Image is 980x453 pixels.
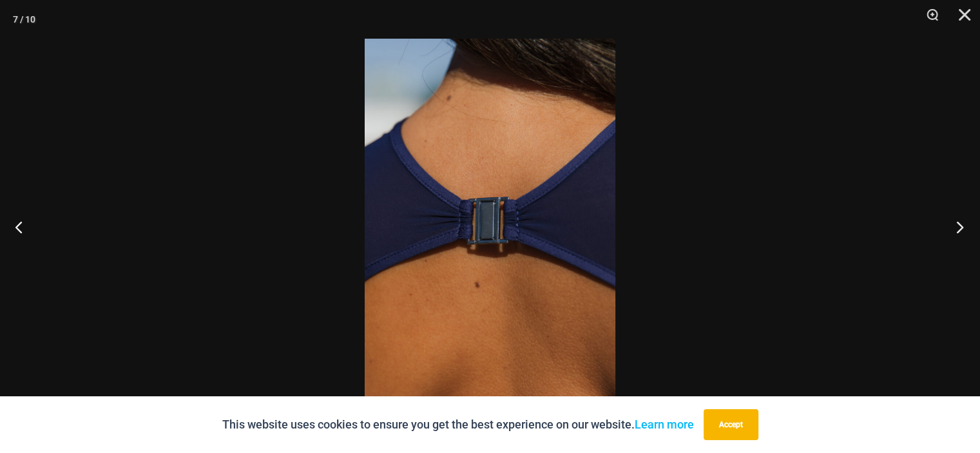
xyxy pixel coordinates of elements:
img: Desire Me Navy 5192 Dress 1 [365,39,615,414]
button: Next [932,195,980,259]
p: This website uses cookies to ensure you get the best experience on our website. [222,415,694,434]
button: Accept [704,409,758,440]
div: 7 / 10 [13,10,35,29]
a: Learn more [635,418,694,431]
